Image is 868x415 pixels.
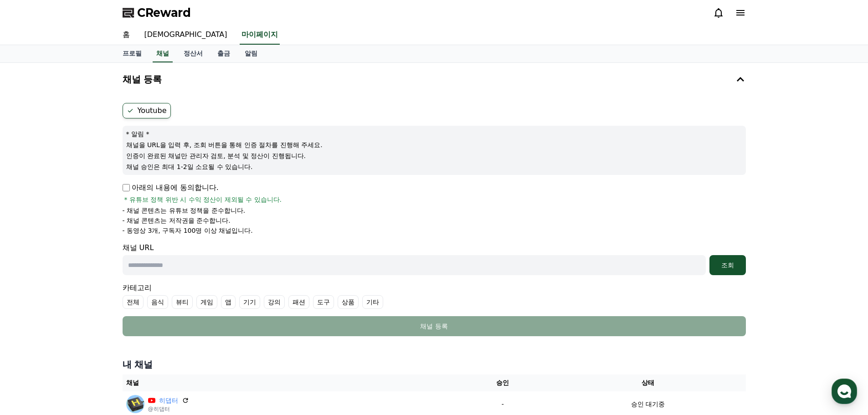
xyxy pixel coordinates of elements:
label: Youtube [123,103,171,118]
p: @히댑터 [148,405,189,413]
h4: 내 채널 [123,358,746,371]
p: 인증이 완료된 채널만 관리자 검토, 분석 및 정산이 진행됩니다. [126,151,742,160]
p: 아래의 내용에 동의합니다. [123,182,219,193]
th: 상태 [550,374,746,391]
label: 도구 [313,295,334,309]
p: - [459,400,547,409]
a: CReward [123,5,191,20]
th: 채널 [123,374,455,391]
a: 히댑터 [159,396,178,405]
span: CReward [137,5,191,20]
a: 정산서 [176,45,210,62]
label: 음식 [147,295,168,309]
label: 강의 [264,295,285,309]
button: 채널 등록 [119,67,750,92]
th: 승인 [455,374,550,391]
span: * 유튜브 정책 위반 시 수익 정산이 제외될 수 있습니다. [124,195,282,204]
a: 알림 [237,45,265,62]
a: 마이페이지 [240,26,280,45]
p: 승인 대기중 [631,400,665,409]
label: 기기 [239,295,260,309]
label: 앱 [221,295,236,309]
button: 조회 [709,255,746,275]
a: 홈 [115,26,137,45]
label: 기타 [362,295,383,309]
a: 출금 [210,45,237,62]
a: 프로필 [115,45,149,62]
label: 게임 [196,295,217,309]
label: 뷰티 [172,295,193,309]
button: 채널 등록 [123,316,746,336]
p: - 채널 콘텐츠는 유튜브 정책을 준수합니다. [123,206,246,215]
div: 채널 URL [123,242,746,275]
a: 채널 [153,45,173,62]
a: [DEMOGRAPHIC_DATA] [137,26,235,45]
p: 채널 승인은 최대 1-2일 소요될 수 있습니다. [126,162,742,171]
div: 채널 등록 [141,322,728,331]
h4: 채널 등록 [123,74,162,84]
div: 조회 [713,261,742,270]
p: - 채널 콘텐츠는 저작권을 준수합니다. [123,216,231,225]
p: 채널을 URL을 입력 후, 조회 버튼을 통해 인증 절차를 진행해 주세요. [126,140,742,149]
label: 전체 [123,295,144,309]
label: 상품 [338,295,359,309]
img: 히댑터 [126,395,144,413]
p: - 동영상 3개, 구독자 100명 이상 채널입니다. [123,226,253,235]
label: 패션 [288,295,309,309]
div: 카테고리 [123,282,746,309]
